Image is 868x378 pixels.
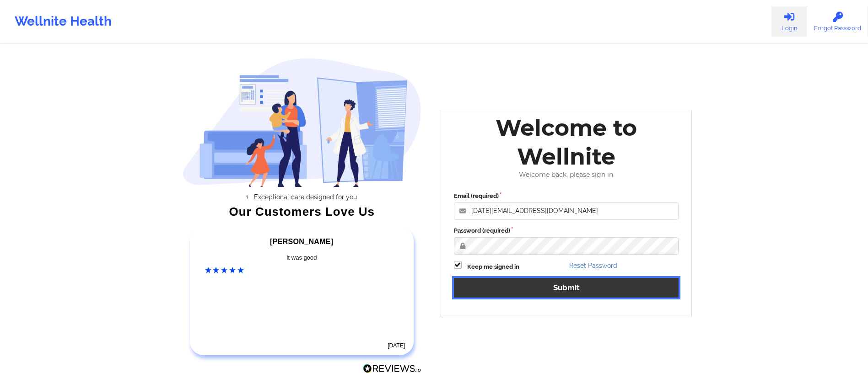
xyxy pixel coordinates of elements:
[270,238,333,245] span: [PERSON_NAME]
[454,202,679,220] input: Email address
[447,171,685,179] div: Welcome back, please sign in
[205,253,399,262] div: It was good
[807,6,868,37] a: Forgot Password
[771,6,807,37] a: Login
[363,364,421,376] a: Reviews.io Logo
[454,226,679,235] label: Password (required)
[467,262,519,272] label: Keep me signed in
[569,262,617,269] a: Reset Password
[447,113,685,171] div: Welcome to Wellnite
[388,342,405,349] time: [DATE]
[183,207,421,216] div: Our Customers Love Us
[183,58,421,187] img: wellnite-auth-hero_200.c722682e.png
[454,192,679,201] label: Email (required)
[191,193,421,201] li: Exceptional care designed for you.
[363,364,421,373] img: Reviews.io Logo
[454,278,679,298] button: Submit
